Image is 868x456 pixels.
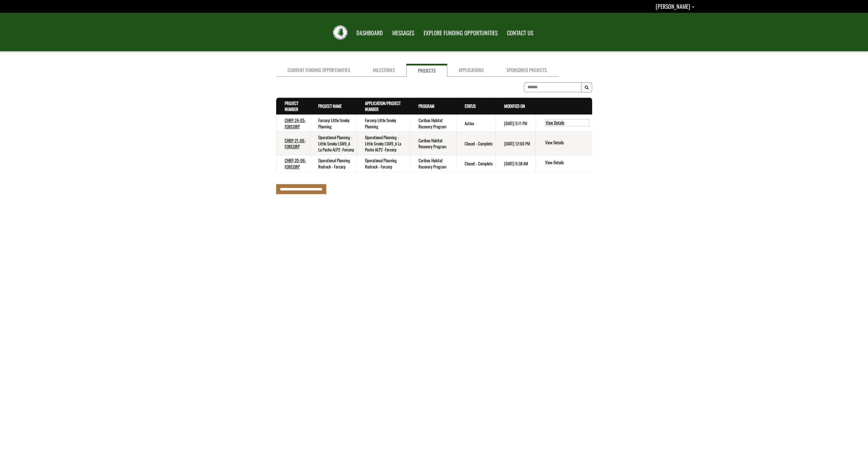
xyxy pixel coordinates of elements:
a: CHRP-21-06-FORCORP [285,137,306,149]
td: Operational Planning - Little Smoky LSM9_A La Peche ALP2 -Forcorp [310,132,356,155]
td: Forcorp Little Smoky Planning [310,115,356,132]
a: View details [545,139,590,146]
td: action menu [535,115,592,132]
a: Project Number [285,100,298,112]
button: Search Results [581,82,592,93]
a: EXPLORE FUNDING OPPORTUNITIES [419,26,502,40]
td: Caribou Habitat Recovery Program [410,115,456,132]
td: CHRP-20-06-FORCORP [276,155,310,172]
td: action menu [535,132,592,155]
a: Current Funding Opportunities [276,64,362,77]
td: Operational Planning Redrock - Forcorp [310,155,356,172]
td: CHRP-21-06-FORCORP [276,132,310,155]
td: 8/1/2025 5:11 PM [496,115,535,132]
a: Project Name [318,103,342,109]
a: Application/Project Number [365,100,401,112]
img: FRIAA Submissions Portal [333,25,347,40]
a: View details [545,159,590,166]
a: CHRP-24-05-FORCORP [285,117,306,129]
a: Status [465,103,476,109]
time: [DATE] 9:38 AM [504,160,528,167]
th: Actions [535,98,592,115]
td: Closed - Complete [456,132,496,155]
a: View details [545,119,590,126]
a: Modified On [504,103,525,109]
nav: Main Navigation [351,24,537,40]
td: Caribou Habitat Recovery Program [410,132,456,155]
a: Bob Christian [656,2,694,11]
td: Forcorp Little Smoky Planning [356,115,410,132]
td: Operational Planning - Little Smoky LSM9_A La Peche ALP2 -Forcorp [356,132,410,155]
time: [DATE] 12:00 PM [504,140,530,147]
td: Caribou Habitat Recovery Program [410,155,456,172]
td: action menu [535,155,592,172]
a: Applications [447,64,495,77]
a: Sponsored Projects [495,64,558,77]
a: CHRP-20-06-FORCORP [285,157,306,169]
td: CHRP-24-05-FORCORP [276,115,310,132]
a: Projects [406,64,447,77]
a: CONTACT US [503,26,537,40]
td: Operational Planning Redrock - Forcorp [356,155,410,172]
a: Milestones [362,64,406,77]
td: Active [456,115,496,132]
td: Closed - Complete [456,155,496,172]
td: 7/27/2023 12:00 PM [496,132,535,155]
a: DASHBOARD [352,26,387,40]
td: 7/18/2023 9:38 AM [496,155,535,172]
a: Program [418,103,434,109]
a: MESSAGES [388,26,418,40]
input: To search on partial text, use the asterisk (*) wildcard character. [524,82,581,92]
time: [DATE] 5:11 PM [504,120,527,126]
span: [PERSON_NAME] [656,2,690,11]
